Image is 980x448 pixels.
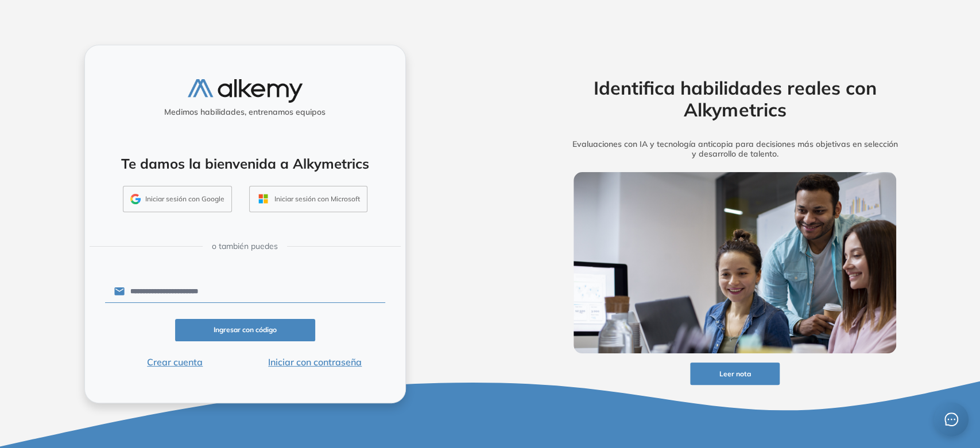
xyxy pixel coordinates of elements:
[556,139,914,159] h5: Evaluaciones con IA y tecnología anticopia para decisiones más objetivas en selección y desarroll...
[245,355,385,369] button: Iniciar con contraseña
[690,363,780,385] button: Leer nota
[175,319,315,341] button: Ingresar con código
[123,186,232,212] button: Iniciar sesión con Google
[188,79,303,103] img: logo-alkemy
[130,194,141,204] img: GMAIL_ICON
[212,240,278,252] span: o también puedes
[923,393,980,448] iframe: Chat Widget
[249,186,367,212] button: Iniciar sesión con Microsoft
[257,192,270,205] img: OUTLOOK_ICON
[556,77,914,121] h2: Identifica habilidades reales con Alkymetrics
[923,393,980,448] div: Widget de chat
[105,355,245,369] button: Crear cuenta
[100,155,390,172] h4: Te damos la bienvenida a Alkymetrics
[574,172,896,353] img: img-more-info
[90,107,401,117] h5: Medimos habilidades, entrenamos equipos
